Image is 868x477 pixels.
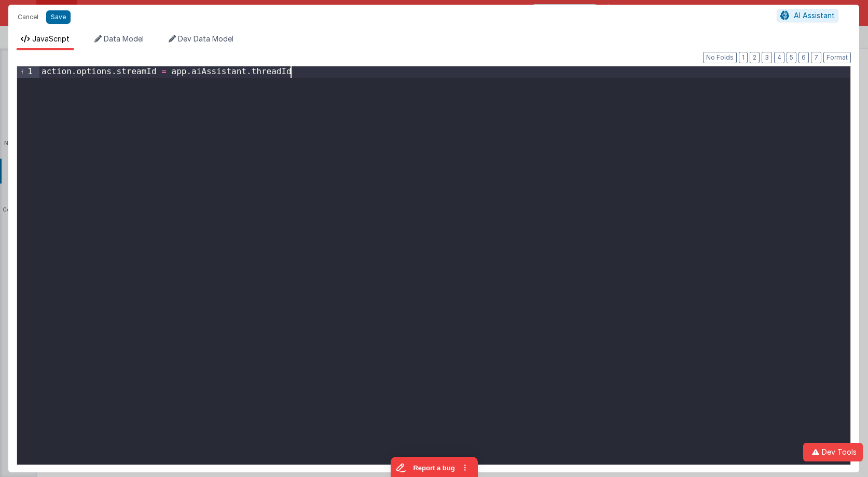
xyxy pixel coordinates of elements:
button: 7 [811,52,821,63]
button: Dev Tools [803,443,863,461]
button: Cancel [12,10,44,24]
span: Data Model [104,34,144,43]
button: 3 [762,52,772,63]
div: 1 [17,66,39,78]
button: Save [46,10,71,24]
span: AI Assistant [794,11,835,20]
button: 2 [750,52,760,63]
button: No Folds [703,52,737,63]
button: Format [823,52,851,63]
span: Dev Data Model [178,34,233,43]
button: 5 [787,52,796,63]
button: AI Assistant [777,9,838,22]
button: 1 [739,52,748,63]
button: 6 [798,52,809,63]
span: JavaScript [32,34,70,43]
button: 4 [774,52,784,63]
